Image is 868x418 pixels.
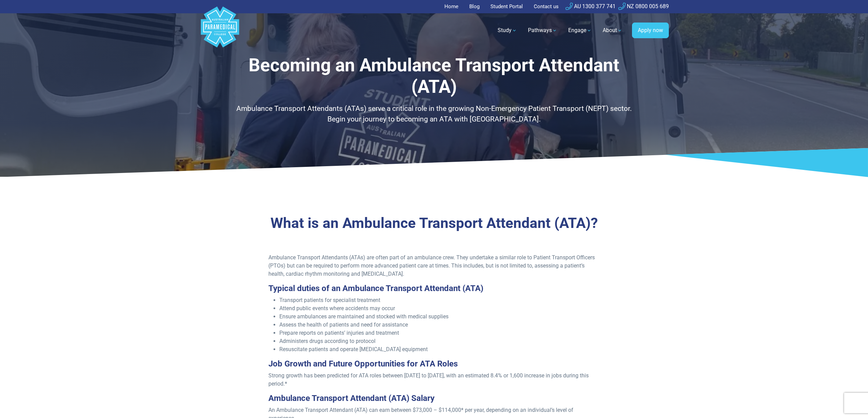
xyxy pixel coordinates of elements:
[564,21,596,40] a: Engage
[268,393,600,403] h3: Ambulance Transport Attendant (ATA) Salary
[268,372,600,388] p: Strong growth has been predicted for ATA roles between [DATE] to [DATE], with an estimated 8.4% o...
[618,3,669,10] a: NZ 0800 005 689
[494,21,521,40] a: Study
[279,345,600,354] li: Resuscitate patients and operate [MEDICAL_DATA] equipment
[268,284,600,293] h3: Typical duties of an Ambulance Transport Attendant (ATA)
[268,254,600,278] p: Ambulance Transport Attendants (ATAs) are often part of an ambulance crew. They undertake a simil...
[268,359,600,369] h3: Job Growth and Future Opportunities for ATA Roles
[632,23,669,38] a: Apply now
[279,313,600,321] li: Ensure ambulances are maintained and stocked with medical supplies
[599,21,627,40] a: About
[565,3,616,10] a: AU 1300 377 741
[279,296,600,304] li: Transport patients for specialist treatment
[235,55,634,98] h1: Becoming an Ambulance Transport Attendant (ATA)
[279,337,600,345] li: Administers drugs according to protocol
[279,321,600,329] li: Assess the health of patients and need for assistance
[200,13,240,48] a: Australian Paramedical College
[235,103,634,125] p: Ambulance Transport Attendants (ATAs) serve a critical role in the growing Non-Emergency Patient ...
[235,215,634,232] h2: What is an Ambulance Transport Attendant (ATA)?
[279,304,600,313] li: Attend public events where accidents may occur
[279,329,600,337] li: Prepare reports on patients’ injuries and treatment
[524,21,561,40] a: Pathways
